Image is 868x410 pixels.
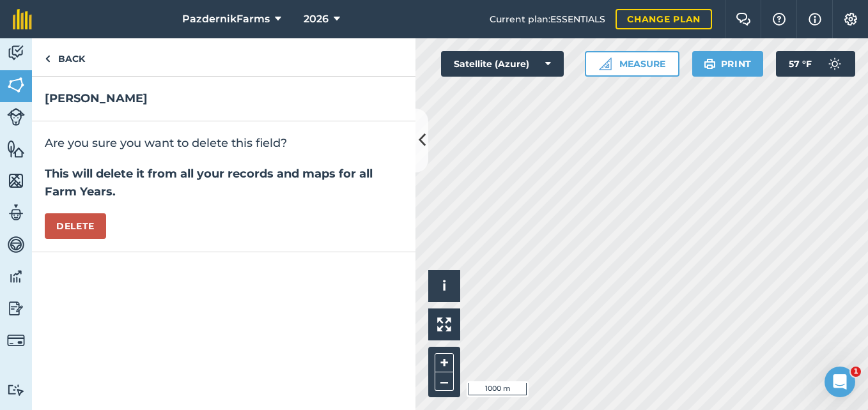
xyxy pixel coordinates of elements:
a: Change plan [616,9,712,29]
img: Two speech bubbles overlapping with the left bubble in the forefront [736,13,751,26]
img: fieldmargin Logo [13,9,32,29]
img: svg+xml;base64,PD94bWwgdmVyc2lvbj0iMS4wIiBlbmNvZGluZz0idXRmLTgiPz4KPCEtLSBHZW5lcmF0b3I6IEFkb2JlIE... [7,235,25,254]
button: Delete [45,213,106,239]
img: svg+xml;base64,PHN2ZyB4bWxucz0iaHR0cDovL3d3dy53My5vcmcvMjAwMC9zdmciIHdpZHRoPSI1NiIgaGVpZ2h0PSI2MC... [7,139,25,158]
img: svg+xml;base64,PD94bWwgdmVyc2lvbj0iMS4wIiBlbmNvZGluZz0idXRmLTgiPz4KPCEtLSBHZW5lcmF0b3I6IEFkb2JlIE... [7,203,25,222]
img: svg+xml;base64,PD94bWwgdmVyc2lvbj0iMS4wIiBlbmNvZGluZz0idXRmLTgiPz4KPCEtLSBHZW5lcmF0b3I6IEFkb2JlIE... [7,43,25,63]
img: A cog icon [843,13,858,26]
p: Are you sure you want to delete this field? [45,134,403,152]
button: Measure [585,51,679,77]
img: svg+xml;base64,PD94bWwgdmVyc2lvbj0iMS4wIiBlbmNvZGluZz0idXRmLTgiPz4KPCEtLSBHZW5lcmF0b3I6IEFkb2JlIE... [7,299,25,318]
button: Print [692,51,764,77]
img: A question mark icon [771,13,787,26]
span: PazdernikFarms [182,11,270,27]
span: 2026 [304,11,329,27]
span: 57 ° F [789,51,812,77]
img: svg+xml;base64,PD94bWwgdmVyc2lvbj0iMS4wIiBlbmNvZGluZz0idXRmLTgiPz4KPCEtLSBHZW5lcmF0b3I6IEFkb2JlIE... [7,267,25,286]
img: svg+xml;base64,PD94bWwgdmVyc2lvbj0iMS4wIiBlbmNvZGluZz0idXRmLTgiPz4KPCEtLSBHZW5lcmF0b3I6IEFkb2JlIE... [7,384,25,396]
img: svg+xml;base64,PHN2ZyB4bWxucz0iaHR0cDovL3d3dy53My5vcmcvMjAwMC9zdmciIHdpZHRoPSIxNyIgaGVpZ2h0PSIxNy... [809,11,821,27]
img: Four arrows, one pointing top left, one top right, one bottom right and the last bottom left [437,317,451,331]
span: 1 [851,367,861,377]
button: i [428,270,460,302]
button: Satellite (Azure) [441,51,564,77]
img: svg+xml;base64,PHN2ZyB4bWxucz0iaHR0cDovL3d3dy53My5vcmcvMjAwMC9zdmciIHdpZHRoPSI1NiIgaGVpZ2h0PSI2MC... [7,171,25,190]
img: svg+xml;base64,PD94bWwgdmVyc2lvbj0iMS4wIiBlbmNvZGluZz0idXRmLTgiPz4KPCEtLSBHZW5lcmF0b3I6IEFkb2JlIE... [822,51,848,77]
span: Current plan : ESSENTIALS [490,12,605,26]
iframe: Intercom live chat [825,367,855,397]
a: Back [32,38,98,76]
img: svg+xml;base64,PD94bWwgdmVyc2lvbj0iMS4wIiBlbmNvZGluZz0idXRmLTgiPz4KPCEtLSBHZW5lcmF0b3I6IEFkb2JlIE... [7,331,25,349]
img: Ruler icon [599,57,612,70]
span: i [442,278,446,294]
img: svg+xml;base64,PHN2ZyB4bWxucz0iaHR0cDovL3d3dy53My5vcmcvMjAwMC9zdmciIHdpZHRoPSI1NiIgaGVpZ2h0PSI2MC... [7,75,25,95]
button: 57 °F [776,51,855,77]
img: svg+xml;base64,PD94bWwgdmVyc2lvbj0iMS4wIiBlbmNvZGluZz0idXRmLTgiPz4KPCEtLSBHZW5lcmF0b3I6IEFkb2JlIE... [7,108,25,126]
button: – [435,372,454,391]
img: svg+xml;base64,PHN2ZyB4bWxucz0iaHR0cDovL3d3dy53My5vcmcvMjAwMC9zdmciIHdpZHRoPSI5IiBoZWlnaHQ9IjI0Ii... [45,51,50,66]
h2: [PERSON_NAME] [45,89,403,108]
img: svg+xml;base64,PHN2ZyB4bWxucz0iaHR0cDovL3d3dy53My5vcmcvMjAwMC9zdmciIHdpZHRoPSIxOSIgaGVpZ2h0PSIyNC... [704,56,716,72]
button: + [435,353,454,372]
strong: This will delete it from all your records and maps for all Farm Years. [45,167,373,199]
